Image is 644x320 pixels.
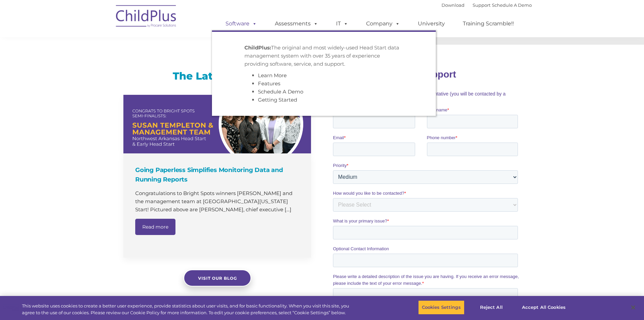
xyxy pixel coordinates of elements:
div: This website uses cookies to create a better user experience, provide statistics about user visit... [22,303,354,316]
p: Congratulations to Bright Spots winners [PERSON_NAME] and the management team at [GEOGRAPHIC_DATA... [135,189,301,214]
a: Read more [135,219,175,235]
strong: ChildPlus: [244,44,271,51]
a: Getting Started [258,97,297,103]
font: | [442,2,532,8]
button: Cookies Settings [418,300,464,315]
button: Reject All [470,300,512,315]
a: IT [329,17,355,30]
p: The original and most widely-used Head Start data management system with over 35 years of experie... [244,44,403,68]
a: Training Scramble!! [456,17,521,30]
a: Software [219,17,264,30]
a: Visit our blog [184,270,251,286]
a: Assessments [268,17,325,30]
a: Schedule A Demo [258,88,303,95]
a: Company [359,17,407,30]
button: Accept All Cookies [518,300,569,315]
a: Support [473,2,491,8]
h4: Going Paperless Simplifies Monitoring Data and Running Reports [135,165,301,184]
a: Learn More [258,72,287,79]
img: ChildPlus by Procare Solutions [113,0,180,34]
a: Download [442,2,464,8]
a: Features [258,80,280,87]
a: University [411,17,452,30]
h3: The Latest News [123,69,311,83]
button: Close [626,300,641,315]
a: Schedule A Demo [492,2,532,8]
span: Visit our blog [198,276,237,281]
